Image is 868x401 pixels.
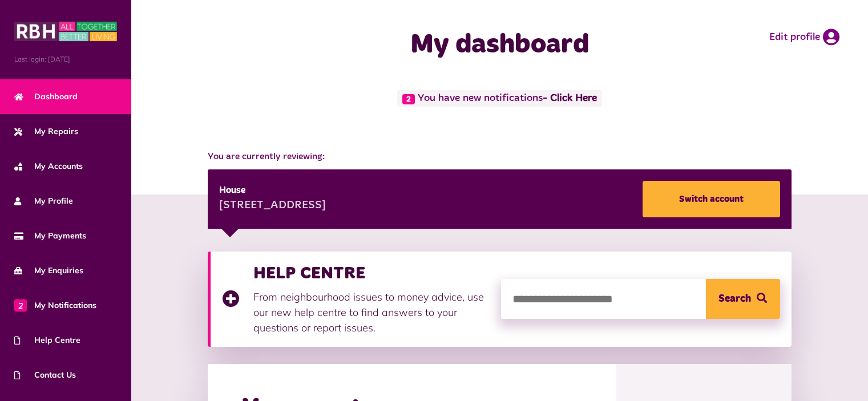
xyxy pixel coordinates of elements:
button: Search [706,279,780,319]
span: You have new notifications [397,90,601,107]
span: My Repairs [14,125,78,137]
span: My Accounts [14,160,83,172]
span: Last login: [DATE] [14,54,117,64]
span: You are currently reviewing: [208,150,791,164]
span: My Payments [14,230,86,242]
p: From neighbourhood issues to money advice, use our new help centre to find answers to your questi... [253,289,490,335]
div: [STREET_ADDRESS] [219,197,326,214]
span: My Profile [14,195,73,207]
img: MyRBH [14,20,117,43]
span: 2 [14,299,27,311]
a: Edit profile [769,29,839,46]
h3: HELP CENTRE [253,263,490,283]
span: My Notifications [14,299,96,311]
span: Contact Us [14,369,76,381]
a: - Click Here [543,94,597,104]
div: House [219,184,326,197]
a: Switch account [643,181,780,217]
span: Search [718,279,751,319]
span: 2 [402,94,415,104]
h1: My dashboard [327,29,673,62]
span: My Enquiries [14,265,83,277]
span: Dashboard [14,91,78,103]
span: Help Centre [14,334,80,346]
